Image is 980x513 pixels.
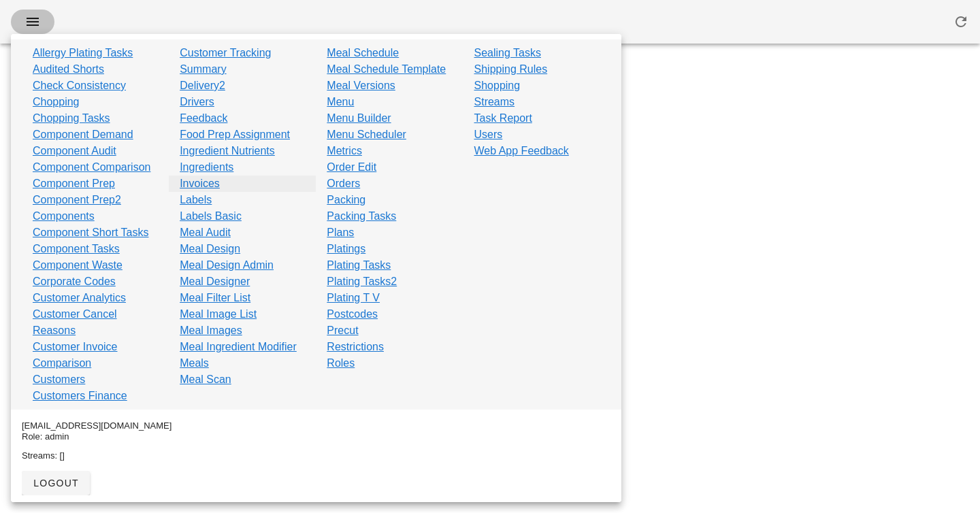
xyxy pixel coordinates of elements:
a: Component Short Tasks [33,225,148,241]
a: Customers [33,371,85,388]
a: Chopping [33,94,80,110]
a: Platings [327,241,365,257]
a: Food Prep Assignment [180,127,290,143]
button: logout [22,471,90,495]
a: Metrics [327,143,362,159]
a: Corporate Codes [33,274,116,290]
a: Meal Image List [180,306,257,322]
div: [EMAIL_ADDRESS][DOMAIN_NAME] [22,420,610,431]
a: Feedback [180,110,227,127]
div: Role: admin [22,431,610,442]
a: Delivery2 [180,78,225,94]
a: Orders [327,176,360,192]
a: Customer Invoice Comparison [33,339,158,371]
a: Customer Analytics [33,290,126,306]
a: Customer Cancel Reasons [33,306,158,339]
a: Roles [327,355,355,371]
a: Users [474,127,503,143]
a: Meal Schedule Template [327,61,446,78]
a: Plating T V [327,290,380,306]
a: Component Audit [33,143,116,159]
a: Ingredients [180,159,233,176]
a: Component Comparison [33,159,150,176]
a: Meal Ingredient Modifier [180,339,297,355]
a: Postcodes [327,306,378,322]
a: Invoices [180,176,220,192]
a: Labels [180,192,212,208]
a: Task Report [474,110,532,127]
a: Customer Tracking Summary [180,45,305,78]
a: Meal Design [180,241,240,257]
a: Component Demand [33,127,133,143]
a: Order Edit [327,159,376,176]
a: Menu Builder [327,110,391,127]
a: Meal Images [180,322,242,339]
a: Check Consistency [33,78,126,94]
a: Precut [327,322,358,339]
a: Meal Versions [327,78,395,94]
a: Plating Tasks [327,257,391,274]
a: Packing Tasks [327,208,396,225]
a: Menu Scheduler [327,127,406,143]
a: Chopping Tasks [33,110,110,127]
a: Customers Finance [33,388,127,404]
a: Components [33,208,95,225]
a: Shipping Rules [474,61,548,78]
a: Restrictions [327,339,384,355]
a: Meal Audit [180,225,231,241]
a: Meal Scan [180,371,231,388]
a: Component Waste [33,257,122,274]
div: Streams: [] [22,450,610,461]
a: Labels Basic [180,208,242,225]
a: Packing [327,192,365,208]
a: Component Tasks [33,241,120,257]
a: Component Prep2 [33,192,121,208]
a: Meal Designer [180,274,250,290]
a: Component Prep [33,176,115,192]
a: Shopping [474,78,521,94]
a: Plans [327,225,354,241]
a: Meal Schedule [327,45,399,61]
span: logout [33,478,79,489]
a: Meal Design Admin [180,257,274,274]
a: Streams [474,94,515,110]
a: Meal Filter List [180,290,250,306]
a: Allergy Plating Tasks [33,45,133,61]
a: Ingredient Nutrients [180,143,275,159]
a: Web App Feedback [474,143,569,159]
a: Audited Shorts [33,61,104,78]
a: Sealing Tasks [474,45,541,61]
a: Drivers [180,94,214,110]
a: Menu [327,94,354,110]
a: Meals [180,355,209,371]
a: Plating Tasks2 [327,274,397,290]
